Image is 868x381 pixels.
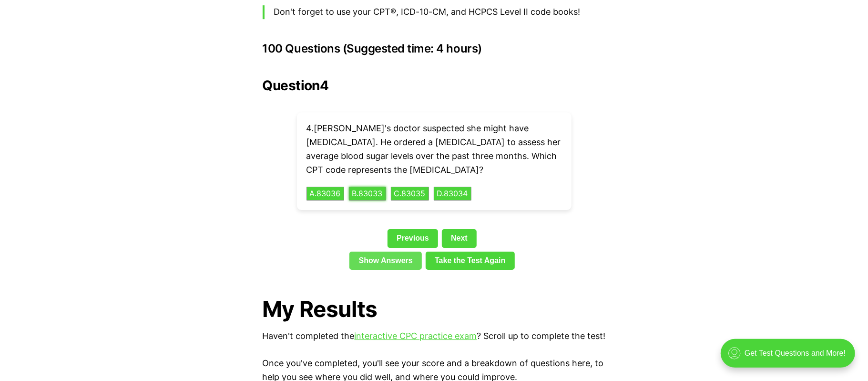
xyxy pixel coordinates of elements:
[349,187,386,201] button: B.83033
[349,252,422,270] a: Show Answers
[713,334,868,381] iframe: portal-trigger
[263,78,606,93] h2: Question 4
[263,5,606,19] blockquote: Don't forget to use your CPT®, ICD-10-CM, and HCPCS Level II code books!
[388,229,438,247] a: Previous
[263,329,606,343] p: Haven't completed the ? Scroll up to complete the test!
[391,187,429,201] button: C.83035
[306,187,344,201] button: A.83036
[442,229,477,247] a: Next
[263,42,606,55] h3: 100 Questions (Suggested time: 4 hours)
[306,122,562,177] p: 4 . [PERSON_NAME]'s doctor suspected she might have [MEDICAL_DATA]. He ordered a [MEDICAL_DATA] t...
[426,252,515,270] a: Take the Test Again
[263,296,606,322] h1: My Results
[434,187,471,201] button: D.83034
[355,331,477,341] a: interactive CPC practice exam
